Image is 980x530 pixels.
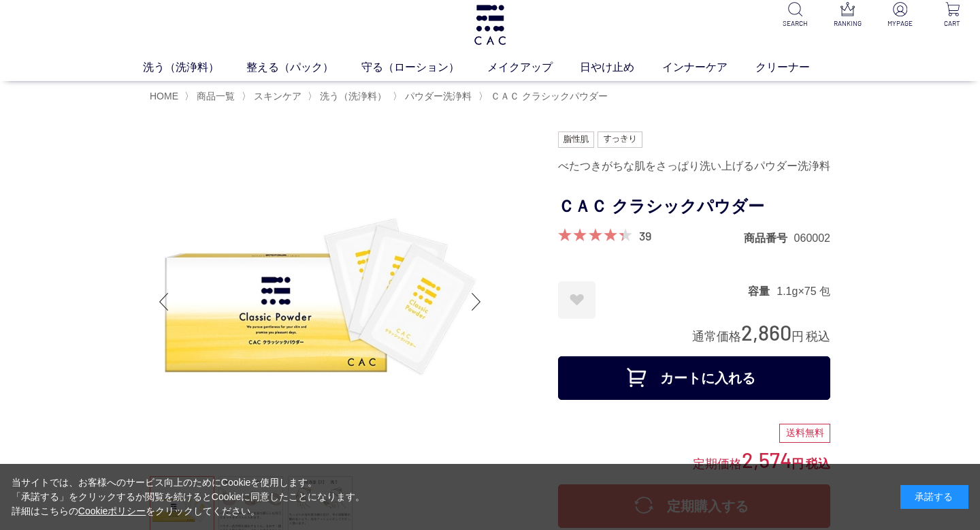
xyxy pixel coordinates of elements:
img: ＣＡＣ クラシックパウダー [150,131,490,472]
span: 商品一覧 [197,91,235,102]
button: カートに入れる [558,356,830,400]
img: 脂性肌 [558,131,594,148]
p: SEARCH [779,18,812,29]
a: RANKING [831,2,864,29]
li: 〉 [478,90,611,103]
img: すっきり [598,131,642,148]
a: メイクアップ [487,59,581,75]
span: 定期価格 [693,456,742,471]
div: べたつきがちな肌をさっぱり洗い上げるパウダー洗浄料 [558,155,830,178]
a: インナーケア [662,59,755,75]
a: パウダー洗浄料 [402,91,472,102]
a: 洗う（洗浄料） [317,91,387,102]
li: 〉 [393,90,475,103]
span: 2,860 [741,319,791,345]
a: SEARCH [779,2,812,29]
a: 洗う（洗浄料） [143,59,247,75]
p: CART [936,18,969,29]
span: 税込 [806,330,830,343]
li: 〉 [308,90,390,103]
p: MYPAGE [883,18,917,29]
span: スキンケア [254,91,301,102]
a: 整える（パック） [246,59,361,75]
a: 39 [639,228,651,243]
a: 日やけ止め [580,59,662,75]
a: 商品一覧 [194,91,235,102]
dd: 1.1g×75 包 [777,284,830,298]
p: RANKING [831,18,864,29]
div: Next slide [463,275,490,329]
span: ＣＡＣ クラシックパウダー [491,91,608,102]
span: 円 [791,457,804,471]
span: 円 [791,330,804,343]
a: 守る（ローション） [361,59,487,75]
div: 当サイトでは、お客様へのサービス向上のためにCookieを使用します。 「承諾する」をクリックするか閲覧を続けるとCookieに同意したことになります。 詳細はこちらの をクリックしてください。 [12,476,365,518]
a: HOME [150,91,178,102]
a: ＣＡＣ クラシックパウダー [488,91,608,102]
a: Cookieポリシー [78,505,146,516]
div: 送料無料 [779,424,830,443]
span: 2,574 [742,447,791,472]
dd: 060002 [794,231,830,245]
dt: 容量 [748,284,777,298]
h1: ＣＡＣ クラシックパウダー [558,191,830,222]
a: MYPAGE [883,2,917,29]
span: 税込 [806,457,830,471]
img: logo [472,5,508,45]
li: 〉 [242,90,305,103]
div: Previous slide [150,275,177,329]
span: パウダー洗浄料 [405,91,472,102]
a: CART [936,2,969,29]
a: クリーナー [755,59,838,75]
div: 承諾する [900,485,968,509]
dt: 商品番号 [744,231,794,245]
a: スキンケア [251,91,301,102]
span: 通常価格 [692,330,741,343]
li: 〉 [184,90,238,103]
a: お気に入りに登録する [558,281,595,319]
span: 洗う（洗浄料） [320,91,387,102]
